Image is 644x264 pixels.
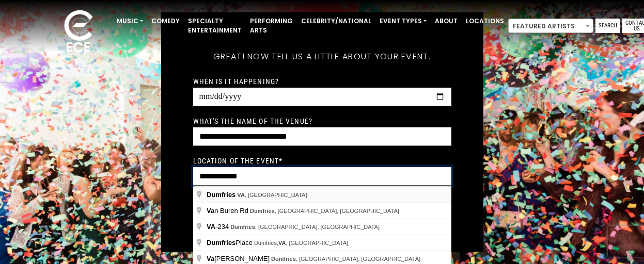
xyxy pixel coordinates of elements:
span: Dumfries [207,191,235,199]
span: , [GEOGRAPHIC_DATA], [GEOGRAPHIC_DATA] [250,208,399,214]
span: [PERSON_NAME] [207,255,271,262]
span: Va [207,207,214,214]
a: Music [113,12,147,30]
span: , [GEOGRAPHIC_DATA], [GEOGRAPHIC_DATA] [271,256,420,262]
label: What's the name of the venue? [193,117,312,126]
span: Va [207,255,214,262]
span: VA [237,192,244,198]
span: -234 [207,223,230,230]
a: Specialty Entertainment [184,12,246,39]
img: ece_new_logo_whitev2-1.png [53,7,104,57]
span: Dumfries [271,256,296,262]
a: About [431,12,462,30]
span: VA [207,223,215,230]
span: VA [278,240,286,246]
a: Celebrity/National [297,12,375,30]
label: Location of the event [193,156,283,166]
a: Comedy [147,12,184,30]
span: , [GEOGRAPHIC_DATA] [237,192,307,198]
span: Dumfries, , [GEOGRAPHIC_DATA] [254,240,348,246]
span: Dumfries [250,208,275,214]
span: n Buren Rd [207,207,250,214]
span: , [GEOGRAPHIC_DATA], [GEOGRAPHIC_DATA] [230,224,380,230]
span: Dumfries [207,239,235,246]
a: Search [595,19,620,33]
span: Place [207,239,254,246]
span: Dumfries [230,224,255,230]
span: Featured Artists [509,19,593,34]
a: Locations [462,12,508,30]
a: Performing Arts [246,12,297,39]
span: Featured Artists [508,19,593,33]
label: When is it happening? [193,77,279,86]
a: Event Types [375,12,431,30]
